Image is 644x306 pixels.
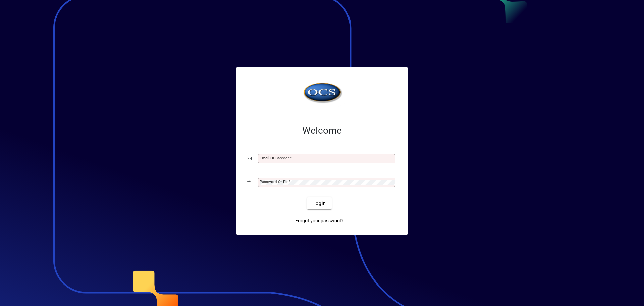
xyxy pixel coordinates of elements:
mat-label: Password or Pin [260,179,288,184]
span: Forgot your password? [295,217,344,224]
span: Login [312,200,326,207]
a: Forgot your password? [292,215,346,227]
button: Login [307,197,331,209]
h2: Welcome [247,125,397,136]
mat-label: Email or Barcode [260,156,290,160]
